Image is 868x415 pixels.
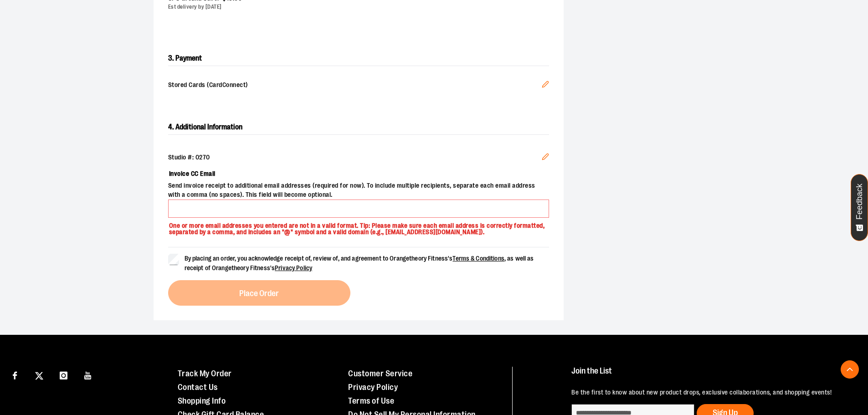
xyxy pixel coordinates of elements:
[168,51,549,66] h2: 3. Payment
[185,255,534,272] span: By placing an order, you acknowledge receipt of, review of, and agreement to Orangetheory Fitness...
[168,153,549,162] div: Studio #: 0270
[275,264,312,272] a: Privacy Policy
[348,369,412,378] a: Customer Service
[168,3,542,11] div: Est delivery by [DATE]
[168,181,549,200] span: Send invoice receipt to additional email addresses (required for now). To include multiple recipi...
[178,396,226,405] a: Shopping Info
[168,218,549,236] p: One or more email addresses you entered are not in a valid format. Tip: Please make sure each ema...
[168,81,542,91] span: Stored Cards (CardConnect)
[178,369,232,378] a: Track My Order
[80,367,96,383] a: Visit our Youtube page
[168,254,179,265] input: By placing an order, you acknowledge receipt of, review of, and agreement to Orangetheory Fitness...
[534,146,556,170] button: Edit
[56,367,72,383] a: Visit our Instagram page
[851,174,868,241] button: Feedback - Show survey
[7,367,23,383] a: Visit our Facebook page
[841,360,859,379] button: Back To Top
[534,73,556,98] button: Edit
[178,383,218,392] a: Contact Us
[452,255,504,262] a: Terms & Conditions
[35,372,43,380] img: Twitter
[348,396,394,405] a: Terms of Use
[855,184,864,220] span: Feedback
[31,367,47,383] a: Visit our X page
[571,367,847,384] h4: Join the List
[168,166,549,181] label: Invoice CC Email
[168,120,549,135] h2: 4. Additional Information
[348,383,398,392] a: Privacy Policy
[571,388,847,397] p: Be the first to know about new product drops, exclusive collaborations, and shopping events!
